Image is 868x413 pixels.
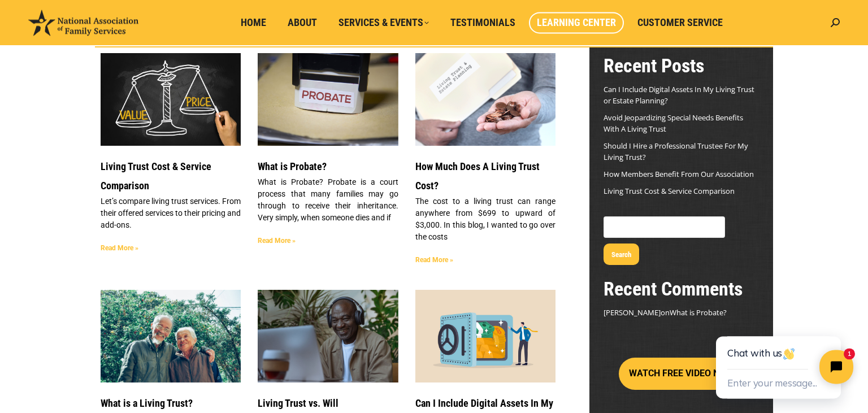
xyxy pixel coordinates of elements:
span: Home [241,16,266,29]
h2: Recent Posts [604,53,759,78]
a: What is a Living Trust? [101,397,193,409]
footer: on [604,307,759,318]
a: Testimonials [442,12,523,33]
span: About [288,16,317,29]
span: Learning Center [537,16,616,29]
a: Living Trust Cost [415,53,555,146]
img: Living Trust Cost [414,46,556,153]
p: Let’s compare living trust services. From their offered services to their pricing and add-ons. [101,195,241,231]
a: Living Trust Service and Price Comparison Blog Image [101,53,241,146]
a: Customer Service [630,12,731,33]
a: Read more about What is Probate? [258,237,296,245]
img: LIVING TRUST VS. WILL [257,289,399,384]
span: Customer Service [637,16,723,29]
p: The cost to a living trust can range anywhere from $699 to upward of $3,000. In this blog, I want... [415,195,555,243]
a: LIVING TRUST VS. WILL [258,290,398,382]
iframe: Tidio Chat [691,300,868,413]
a: Home [233,12,274,33]
a: Learning Center [529,12,624,33]
span: [PERSON_NAME] [604,307,661,318]
h2: Recent Comments [604,276,759,301]
a: Living Trust Cost & Service Comparison [604,186,735,196]
a: WATCH FREE VIDEO NOW [619,368,744,379]
a: Living Trust Cost & Service Comparison [101,160,211,192]
a: Header Image Happy Family. WHAT IS A LIVING TRUST? [101,290,241,382]
img: Header Image Happy Family. WHAT IS A LIVING TRUST? [100,289,242,384]
a: Avoid Jeopardizing Special Needs Benefits With A Living Trust [604,112,743,134]
p: What is Probate? Probate is a court process that many families may go through to receive their in... [258,176,398,224]
button: WATCH FREE VIDEO NOW [619,358,744,390]
a: Read more about How Much Does A Living Trust Cost? [415,256,453,264]
a: About [280,12,325,33]
a: How Much Does A Living Trust Cost? [415,160,540,192]
a: What is Probate? [670,307,727,318]
a: What is Probate? [258,160,327,172]
span: Testimonials [450,16,515,29]
a: Living Trust vs. Will [258,397,338,409]
a: Secure Your DIgital Assets [415,290,555,382]
span: Services & Events [338,16,429,29]
img: What is Probate? [257,53,399,147]
a: Can I Include Digital Assets In My Living Trust or Estate Planning? [604,84,754,106]
img: National Association of Family Services [28,10,138,36]
a: How Members Benefit From Our Association [604,169,754,179]
button: Search [604,244,639,265]
a: Read more about Living Trust Cost & Service Comparison [101,244,138,252]
img: Living Trust Service and Price Comparison Blog Image [100,53,242,146]
img: Secure Your DIgital Assets [414,289,556,383]
a: What is Probate? [258,53,398,146]
a: Should I Hire a Professional Trustee For My Living Trust? [604,141,748,162]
